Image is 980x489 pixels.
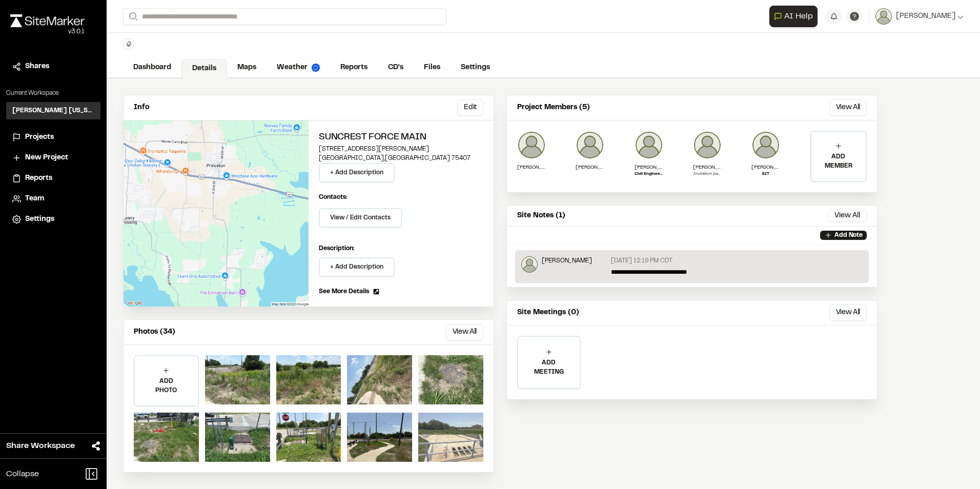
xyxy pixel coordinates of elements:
[12,193,94,205] a: Team
[751,164,780,171] p: [PERSON_NAME]
[414,58,451,77] a: Files
[875,8,964,25] button: [PERSON_NAME]
[181,59,227,78] a: Details
[12,173,94,184] a: Reports
[319,257,395,277] button: + Add Description
[319,208,402,228] button: View / Edit Contacts
[542,256,592,266] p: [PERSON_NAME]
[319,244,483,253] p: Description:
[25,152,68,164] span: New Project
[828,210,867,222] button: View All
[319,154,483,163] p: [GEOGRAPHIC_DATA] , [GEOGRAPHIC_DATA] 75407
[25,61,49,72] span: Shares
[10,14,85,27] img: rebrand.png
[811,152,866,171] p: ADD MEMBER
[319,163,395,182] button: + Add Description
[6,468,39,480] span: Collapse
[330,58,378,77] a: Reports
[693,171,722,177] p: Invitation pending
[693,131,722,159] img: photo
[457,99,483,116] button: Edit
[784,10,813,23] span: AI Help
[875,8,892,25] img: User
[6,440,75,452] span: Share Workspace
[576,131,604,159] img: Natalie Cronk
[517,307,579,318] p: Site Meetings (0)
[25,214,54,225] span: Settings
[267,58,330,77] a: Weather
[12,61,94,72] a: Shares
[829,304,867,321] button: View All
[521,256,538,273] img: Taylor Ballew
[635,164,663,171] p: [PERSON_NAME]
[635,171,663,177] p: Civil Engineering Analyst
[611,256,672,266] p: [DATE] 12:19 PM CDT
[896,11,955,22] span: [PERSON_NAME]
[517,102,590,113] p: Project Members (5)
[25,173,52,184] span: Reports
[635,131,663,159] img: joseph pustejovsky
[319,131,483,145] h2: Suncrest Force Main
[378,58,414,77] a: CD's
[25,193,44,205] span: Team
[517,164,546,171] p: [PERSON_NAME]
[123,8,141,25] button: Search
[769,6,822,27] div: Open AI Assistant
[751,171,780,177] p: EIT
[12,214,94,225] a: Settings
[446,324,483,340] button: View All
[312,64,320,72] img: precipai.png
[319,287,369,296] span: See More Details
[576,164,604,171] p: [PERSON_NAME]
[834,231,863,240] p: Add Note
[751,131,780,159] img: Trent Hargroder
[12,152,94,164] a: New Project
[134,327,175,338] p: Photos (34)
[134,102,149,113] p: Info
[518,358,580,377] p: ADD MEETING
[227,58,267,77] a: Maps
[693,164,722,171] p: [PERSON_NAME][EMAIL_ADDRESS][PERSON_NAME][PERSON_NAME][DOMAIN_NAME]
[6,89,100,98] p: Current Workspace
[517,210,565,221] p: Site Notes (1)
[451,58,500,77] a: Settings
[25,132,54,143] span: Projects
[319,145,483,154] p: [STREET_ADDRESS][PERSON_NAME]
[517,131,546,159] img: Taylor Ballew
[319,193,348,202] p: Contacts:
[12,106,94,115] h3: [PERSON_NAME] [US_STATE]
[829,99,867,116] button: View All
[123,38,134,50] button: Edit Tags
[135,377,198,395] p: ADD PHOTO
[769,6,818,27] button: Open AI Assistant
[123,58,181,77] a: Dashboard
[10,27,85,36] div: Oh geez...please don't...
[12,132,94,143] a: Projects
